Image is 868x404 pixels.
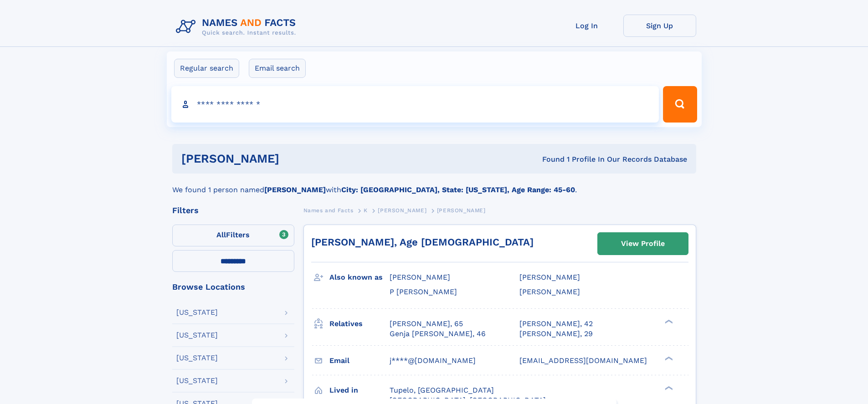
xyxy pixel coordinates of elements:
[663,86,697,123] button: Search Button
[663,318,673,324] div: ❯
[181,153,411,164] h1: [PERSON_NAME]
[329,316,390,332] h3: Relatives
[172,225,294,246] label: Filters
[519,273,580,281] span: [PERSON_NAME]
[216,230,226,239] span: All
[598,233,688,255] a: View Profile
[341,185,575,194] b: City: [GEOGRAPHIC_DATA], State: [US_STATE], Age Range: 45-60
[663,355,673,361] div: ❯
[550,15,623,37] a: Log In
[172,206,294,215] div: Filters
[621,233,665,254] div: View Profile
[364,205,368,216] a: K
[411,154,687,164] div: Found 1 Profile In Our Records Database
[249,59,306,78] label: Email search
[519,329,593,339] a: [PERSON_NAME], 29
[176,332,218,339] div: [US_STATE]
[519,356,647,365] span: [EMAIL_ADDRESS][DOMAIN_NAME]
[176,377,218,384] div: [US_STATE]
[519,319,593,329] a: [PERSON_NAME], 42
[172,15,303,39] img: Logo Names and Facts
[663,385,673,391] div: ❯
[176,354,218,362] div: [US_STATE]
[364,207,368,214] span: K
[172,174,696,195] div: We found 1 person named with .
[264,185,326,194] b: [PERSON_NAME]
[437,207,486,214] span: [PERSON_NAME]
[329,353,390,368] h3: Email
[171,86,659,123] input: search input
[519,287,580,296] span: [PERSON_NAME]
[623,15,696,37] a: Sign Up
[390,319,463,329] a: [PERSON_NAME], 65
[390,287,457,296] span: P [PERSON_NAME]
[172,283,294,291] div: Browse Locations
[390,386,494,394] span: Tupelo, [GEOGRAPHIC_DATA]
[390,329,486,339] a: Genja [PERSON_NAME], 46
[329,270,390,285] h3: Also known as
[176,309,218,316] div: [US_STATE]
[303,205,354,216] a: Names and Facts
[329,383,390,398] h3: Lived in
[174,59,239,78] label: Regular search
[378,205,426,216] a: [PERSON_NAME]
[311,236,534,248] a: [PERSON_NAME], Age [DEMOGRAPHIC_DATA]
[390,273,450,281] span: [PERSON_NAME]
[378,207,426,214] span: [PERSON_NAME]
